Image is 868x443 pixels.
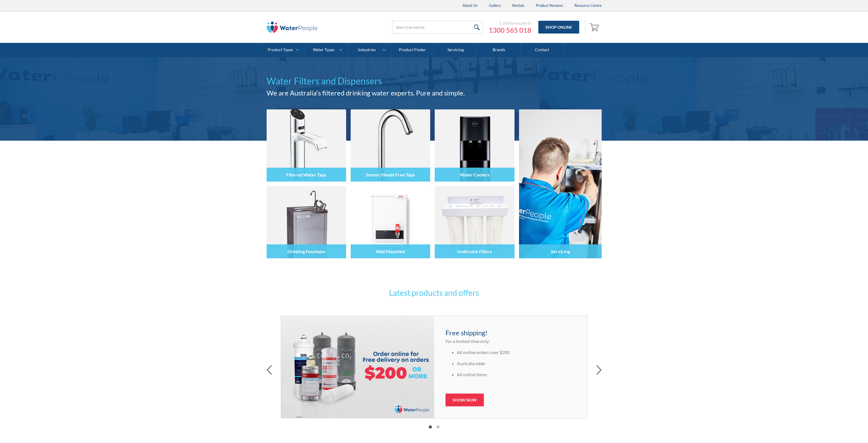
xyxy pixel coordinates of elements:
img: Wall Mounted [351,186,430,258]
img: Water Coolers [435,109,514,182]
img: shopping cart [589,22,600,32]
li: Australia wide [457,360,576,367]
img: The Water People [267,22,318,33]
h4: Free shipping! [445,328,576,338]
a: Product Types [261,43,304,57]
h4: Drinking Fountains [287,249,325,254]
input: Search products [392,21,483,34]
h3: Latest products and offers [323,287,545,299]
h4: Undersink Filters [457,249,492,254]
a: Product Finder [391,43,434,57]
p: For a limited time only: [445,338,576,345]
img: Sensor/Hands Free Taps [351,109,430,182]
h4: Water Coolers [460,172,490,177]
a: Industries [348,43,390,57]
li: All online orders over $200 [457,349,576,356]
div: Call the experts [489,20,531,26]
a: Servicing [434,43,477,57]
a: Open cart [588,20,602,34]
div: Product Types [268,47,293,52]
img: Drinking Fountains [267,186,346,258]
div: Water Types [313,47,334,52]
a: 1300 565 018 [489,26,531,34]
h4: Sensor/Hands Free Taps [366,172,415,177]
a: Servicing [519,109,602,258]
a: Contact [521,43,564,57]
img: Filtered Water Taps [267,109,346,182]
a: Brands [477,43,520,57]
div: Industries [358,47,376,52]
a: Shop Online [538,21,579,34]
h4: Filtered Water Taps [286,172,326,177]
a: Show now [445,394,484,406]
a: Water Types [304,43,347,57]
li: All online items [457,371,576,378]
img: Undersink Filters [435,186,514,258]
h4: Servicing [551,249,570,254]
h4: Wall Mounted [376,249,405,254]
img: Free Shipping Over $200 [281,316,434,418]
